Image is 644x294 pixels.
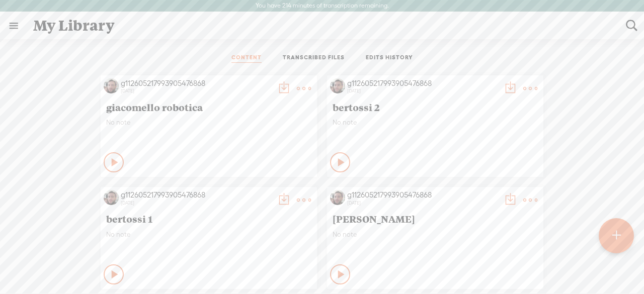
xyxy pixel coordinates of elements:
a: EDITS HISTORY [366,54,413,63]
a: TRANSCRIBED FILES [283,54,345,63]
span: [PERSON_NAME] [333,213,538,225]
img: http%3A%2F%2Fres.cloudinary.com%2Ftrebble-fm%2Fimage%2Fupload%2Fv1697784584%2Fcom.trebble.trebble... [104,78,119,93]
span: bertossi 1 [106,213,311,225]
div: g112605217993905476868 [347,78,498,88]
span: No note [106,118,311,127]
div: [DATE] [121,88,272,94]
span: No note [333,230,538,239]
span: No note [333,118,538,127]
span: giacomello robotica [106,101,311,113]
a: CONTENT [231,54,262,63]
div: My Library [26,13,619,39]
span: No note [106,230,311,239]
label: You have 214 minutes of transcription remaining. [256,2,389,10]
img: http%3A%2F%2Fres.cloudinary.com%2Ftrebble-fm%2Fimage%2Fupload%2Fv1697784584%2Fcom.trebble.trebble... [330,78,345,93]
div: g112605217993905476868 [121,78,272,88]
div: g112605217993905476868 [347,190,498,200]
div: [DATE] [347,88,498,94]
div: g112605217993905476868 [121,190,272,200]
div: [DATE] [121,200,272,206]
img: http%3A%2F%2Fres.cloudinary.com%2Ftrebble-fm%2Fimage%2Fupload%2Fv1697784584%2Fcom.trebble.trebble... [330,190,345,205]
div: [DATE] [347,200,498,206]
span: bertossi 2 [333,101,538,113]
img: http%3A%2F%2Fres.cloudinary.com%2Ftrebble-fm%2Fimage%2Fupload%2Fv1697784584%2Fcom.trebble.trebble... [104,190,119,205]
